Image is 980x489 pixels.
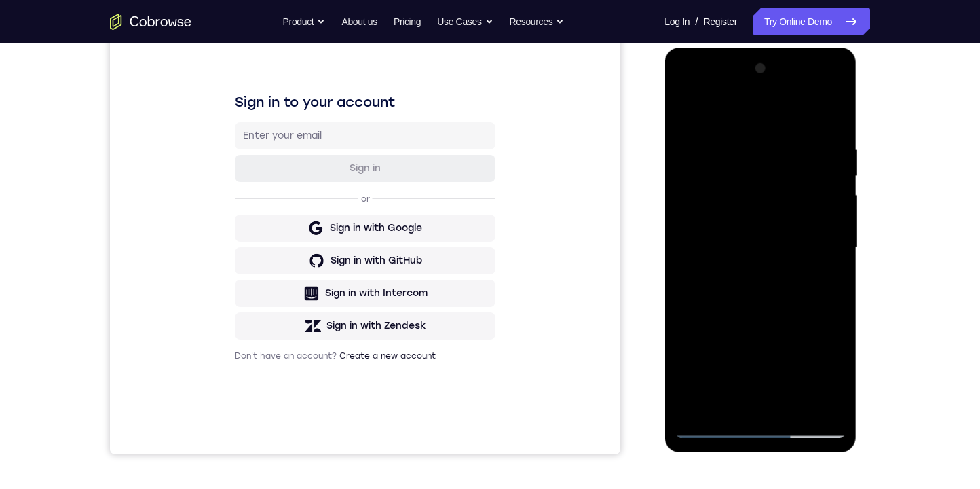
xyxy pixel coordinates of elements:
a: Go to the home page [110,14,191,30]
a: Try Online Demo [753,8,870,35]
a: Log In [664,8,690,35]
button: Sign in with Zendesk [125,313,385,340]
p: or [248,194,263,205]
div: Sign in with GitHub [221,255,312,268]
div: Sign in with Intercom [215,287,318,301]
h1: Sign in to your account [125,93,385,112]
span: / [695,14,698,30]
a: About us [341,8,377,35]
a: Register [704,8,737,35]
button: Product [283,8,326,35]
button: Resources [510,8,565,35]
button: Sign in [125,156,385,183]
button: Sign in with GitHub [125,248,385,275]
div: Sign in with Google [220,222,312,236]
button: Use Cases [437,8,493,35]
a: Pricing [394,8,421,35]
div: Sign in with Zendesk [216,320,316,333]
p: Don't have an account? [125,351,385,362]
a: Create a new account [229,352,326,361]
input: Enter your email [133,130,377,143]
button: Sign in with Intercom [125,280,385,308]
button: Sign in with Google [125,215,385,242]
